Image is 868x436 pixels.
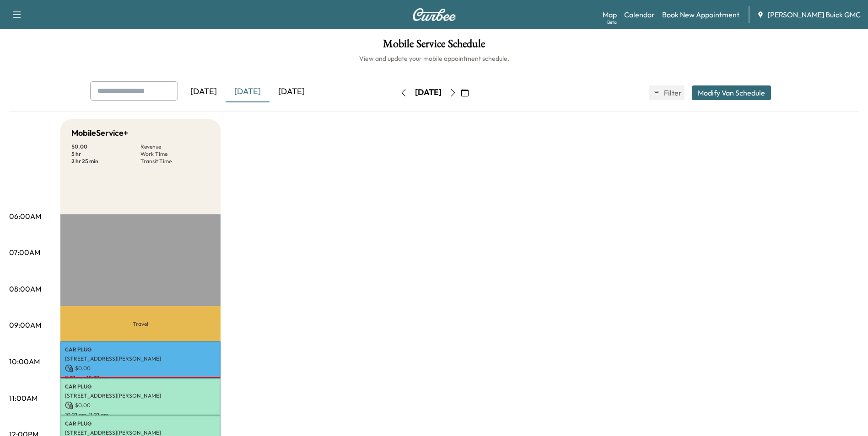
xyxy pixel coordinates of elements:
[65,411,216,419] p: 10:27 am - 11:27 am
[71,158,140,165] p: 2 hr 25 min
[226,81,270,102] div: [DATE]
[9,211,41,222] p: 06:00AM
[9,247,40,258] p: 07:00AM
[9,319,41,330] p: 09:00AM
[65,401,216,409] p: $ 0.00
[664,87,680,98] span: Filter
[9,283,41,294] p: 08:00AM
[415,87,442,98] div: [DATE]
[65,383,216,390] p: CAR PLUG
[9,54,859,63] h6: View and update your mobile appointment schedule.
[140,143,210,150] p: Revenue
[71,150,140,158] p: 5 hr
[649,85,685,100] button: Filter
[71,127,128,139] h5: MobileService+
[692,85,771,100] button: Modify Van Schedule
[662,9,739,20] a: Book New Appointment
[140,158,210,165] p: Transit Time
[9,393,38,404] p: 11:00AM
[65,346,216,353] p: CAR PLUG
[65,355,216,362] p: [STREET_ADDRESS][PERSON_NAME]
[768,9,861,20] span: [PERSON_NAME] Buick GMC
[65,364,216,372] p: $ 0.00
[412,8,456,21] img: Curbee Logo
[9,356,40,367] p: 10:00AM
[603,9,617,20] a: MapBeta
[182,81,226,102] div: [DATE]
[71,143,140,150] p: $ 0.00
[624,9,655,20] a: Calendar
[65,374,216,382] p: 9:27 am - 10:27 am
[9,38,859,54] h1: Mobile Service Schedule
[607,19,617,26] div: Beta
[60,306,221,341] p: Travel
[270,81,313,102] div: [DATE]
[65,392,216,399] p: [STREET_ADDRESS][PERSON_NAME]
[140,150,210,158] p: Work Time
[65,420,216,427] p: CAR PLUG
